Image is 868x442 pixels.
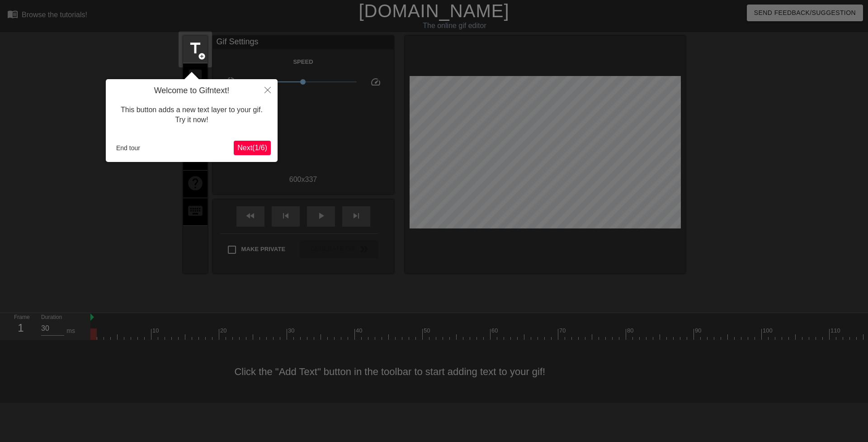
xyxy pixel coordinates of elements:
[113,86,271,96] h4: Welcome to Gifntext!
[113,141,144,155] button: End tour
[258,79,278,100] button: Close
[234,141,271,155] button: Next
[237,144,267,152] span: Next ( 1 / 6 )
[113,96,271,134] div: This button adds a new text layer to your gif. Try it now!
